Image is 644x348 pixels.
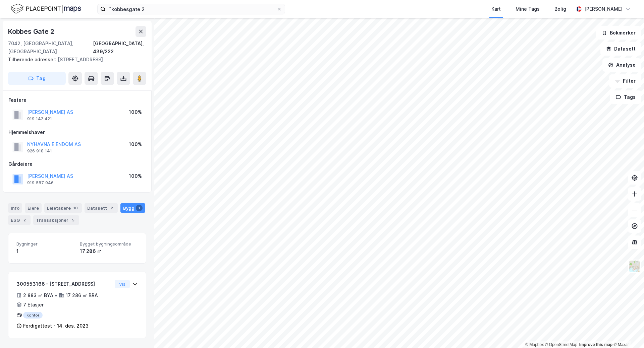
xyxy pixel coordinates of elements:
div: Ferdigattest - 14. des. 2023 [23,322,89,330]
div: [PERSON_NAME] [584,5,623,13]
div: 100% [129,140,142,148]
img: Z [628,260,641,273]
a: Mapbox [525,342,544,347]
div: Leietakere [44,203,82,213]
div: Transaksjoner [33,215,79,225]
div: 2 [108,205,115,211]
iframe: Chat Widget [610,316,644,348]
div: Gårdeiere [8,160,146,168]
div: ESG [8,215,31,225]
div: Bygg [120,203,145,213]
div: [STREET_ADDRESS] [8,56,141,64]
div: 1 [136,205,143,211]
div: 100% [129,108,142,116]
button: Bokmerker [596,26,641,40]
button: Analyse [602,58,641,72]
button: Filter [609,74,641,88]
div: 2 [21,217,28,223]
button: Vis [115,280,130,288]
div: Kobbes Gate 2 [8,26,55,37]
input: Søk på adresse, matrikkel, gårdeiere, leietakere eller personer [106,4,277,14]
div: Bolig [554,5,566,13]
a: Improve this map [579,342,612,347]
div: 1 [16,247,74,255]
div: Festere [8,96,146,104]
div: Kontrollprogram for chat [610,316,644,348]
div: Datasett [85,203,118,213]
span: Tilhørende adresser: [8,57,58,62]
div: 300553166 - [STREET_ADDRESS] [16,280,112,288]
div: 100% [129,172,142,180]
div: Info [8,203,22,213]
div: Hjemmelshaver [8,128,146,136]
div: 7 Etasjer [23,301,44,309]
div: 17 286 ㎡ BRA [66,291,98,299]
div: [GEOGRAPHIC_DATA], 439/222 [93,40,146,56]
div: • [55,293,57,298]
div: Mine Tags [516,5,540,13]
div: 926 918 141 [27,148,52,154]
div: 10 [72,205,79,211]
button: Tags [610,90,641,104]
div: Eiere [25,203,42,213]
div: 17 286 ㎡ [80,247,138,255]
div: Kart [491,5,501,13]
button: Datasett [600,42,641,56]
span: Bygget bygningsområde [80,241,138,247]
img: logo.f888ab2527a4732fd821a326f86c7f29.svg [11,3,81,15]
button: Tag [8,72,66,85]
div: 919 142 421 [27,116,52,122]
span: Bygninger [16,241,74,247]
div: 7042, [GEOGRAPHIC_DATA], [GEOGRAPHIC_DATA] [8,40,93,56]
div: 919 587 946 [27,180,54,186]
div: 5 [70,217,76,223]
div: 2 883 ㎡ BYA [23,291,53,299]
a: OpenStreetMap [545,342,578,347]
